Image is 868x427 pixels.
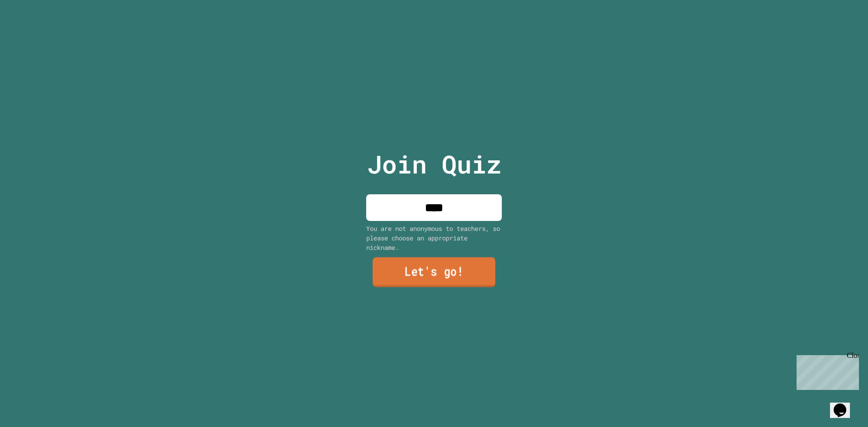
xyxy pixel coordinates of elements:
p: Join Quiz [367,145,501,183]
div: You are not anonymous to teachers, so please choose an appropriate nickname. [366,224,502,252]
iframe: chat widget [830,391,859,418]
a: Let's go! [373,258,495,287]
iframe: chat widget [793,352,859,390]
div: Chat with us now!Close [4,4,62,57]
